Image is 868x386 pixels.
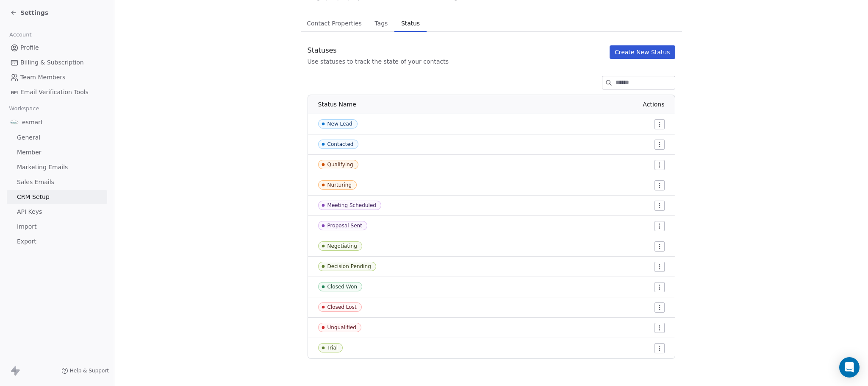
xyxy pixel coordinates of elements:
[17,148,42,157] span: Member
[7,56,107,70] a: Billing & Subscription
[327,121,352,127] div: New Lead
[20,73,65,82] span: Team Members
[327,284,358,290] div: Closed Won
[7,175,107,189] a: Sales Emails
[371,17,391,29] span: Tags
[303,17,365,29] span: Contact Properties
[17,163,68,172] span: Marketing Emails
[17,133,40,142] span: General
[7,41,107,55] a: Profile
[327,141,354,147] div: Contacted
[7,190,107,204] a: CRM Setup
[20,43,39,52] span: Profile
[7,235,107,249] a: Export
[20,58,84,67] span: Billing & Subscription
[6,28,35,41] span: Account
[318,101,356,108] span: Status Name
[7,131,107,145] a: General
[17,193,50,201] span: CRM Setup
[7,70,107,84] a: Team Members
[17,207,42,216] span: API Keys
[20,88,89,97] span: Email Verification Tools
[61,367,109,374] a: Help & Support
[327,243,357,249] div: Negotiating
[327,263,371,269] div: Decision Pending
[10,8,48,17] a: Settings
[327,182,352,188] div: Nurturing
[839,357,860,378] div: Open Intercom Messenger
[327,304,357,310] div: Closed Lost
[20,8,48,17] span: Settings
[6,102,43,115] span: Workspace
[7,160,107,174] a: Marketing Emails
[22,118,43,126] span: esmart
[327,202,376,208] div: Meeting Scheduled
[70,367,109,374] span: Help & Support
[17,237,36,246] span: Export
[308,57,449,66] div: Use statuses to track the state of your contacts
[7,145,107,159] a: Member
[17,222,36,231] span: Import
[327,223,362,229] div: Proposal Sent
[17,178,54,187] span: Sales Emails
[398,17,423,29] span: Status
[610,45,675,59] button: Create New Status
[7,85,107,99] a: Email Verification Tools
[7,205,107,219] a: API Keys
[10,118,19,126] img: -.png
[308,45,449,56] div: Statuses
[643,101,664,108] span: Actions
[327,162,353,168] div: Qualifying
[327,345,338,351] div: Trial
[327,324,357,330] div: Unqualified
[7,220,107,234] a: Import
